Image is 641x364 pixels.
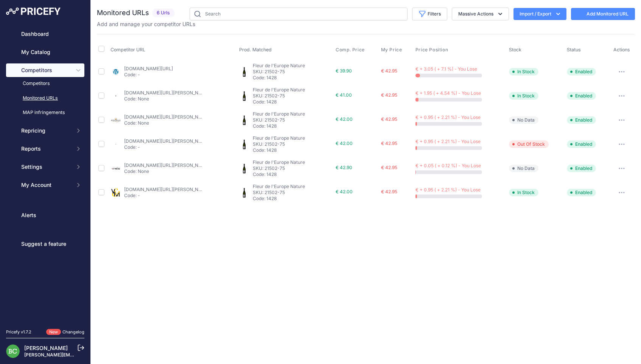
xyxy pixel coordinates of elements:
[336,165,352,170] span: € 42.90
[567,68,596,76] span: Enabled
[381,92,397,98] span: € 42.95
[412,8,447,20] button: Filters
[24,345,68,351] a: [PERSON_NAME]
[567,189,596,196] span: Enabled
[253,69,330,75] p: SKU: 21502-75
[509,140,549,148] span: Out Of Stock
[253,99,330,105] p: Code: 1428
[21,145,71,153] span: Reports
[509,165,538,172] span: No Data
[21,163,71,171] span: Settings
[567,140,596,148] span: Enabled
[381,68,397,74] span: € 42.95
[567,92,596,100] span: Enabled
[152,9,174,17] span: 6 Urls
[124,120,203,126] p: Code: None
[24,352,178,358] a: [PERSON_NAME][EMAIL_ADDRESS][DOMAIN_NAME][PERSON_NAME]
[6,8,61,15] img: Pricefy Logo
[6,142,84,156] button: Reports
[415,114,481,120] span: € + 0.95 ( + 2.21 %) - You Lose
[97,8,149,18] h2: Monitored URLs
[509,92,538,100] span: In Stock
[253,135,305,141] span: Fleur de l'Europe Nature
[509,68,538,76] span: In Stock
[253,111,305,117] span: Fleur de l'Europe Nature
[21,181,71,189] span: My Account
[336,47,366,53] button: Comp. Price
[381,189,397,194] span: € 42.95
[253,93,330,99] p: SKU: 21502-75
[124,193,203,199] p: Code: -
[567,47,581,52] span: Status
[381,116,397,122] span: € 42.95
[336,140,353,146] span: € 42.00
[21,127,71,134] span: Repricing
[124,90,210,96] a: [DOMAIN_NAME][URL][PERSON_NAME]
[6,27,84,320] nav: Sidebar
[336,116,353,122] span: € 42.00
[124,144,203,150] p: Code: -
[6,45,84,59] a: My Catalog
[253,87,305,93] span: Fleur de l'Europe Nature
[336,189,353,194] span: € 42.00
[124,72,173,78] p: Code: -
[509,47,521,52] span: Stock
[253,184,305,189] span: Fleur de l'Europe Nature
[253,171,330,177] p: Code: 1428
[253,159,305,165] span: Fleur de l'Europe Nature
[124,96,203,102] p: Code: None
[415,139,481,144] span: € + 0.95 ( + 2.21 %) - You Lose
[6,329,31,335] div: Pricefy v1.7.2
[336,68,352,74] span: € 39.90
[6,124,84,137] button: Repricing
[6,92,84,105] a: Monitored URLs
[6,208,84,222] a: Alerts
[415,187,481,193] span: € + 0.95 ( + 2.21 %) - You Lose
[381,47,404,53] button: My Price
[124,138,210,144] a: [DOMAIN_NAME][URL][PERSON_NAME]
[97,20,195,28] p: Add and manage your competitor URLs
[124,168,203,174] p: Code: None
[513,8,566,20] button: Import / Export
[381,165,397,170] span: € 42.95
[613,47,630,52] span: Actions
[239,47,272,52] span: Prod. Matched
[6,63,84,77] button: Competitors
[415,90,481,96] span: € + 1.95 ( + 4.54 %) - You Lose
[253,165,330,171] p: SKU: 21502-75
[253,75,330,81] p: Code: 1428
[253,196,330,202] p: Code: 1428
[6,160,84,174] button: Settings
[452,8,509,20] button: Massive Actions
[124,114,210,120] a: [DOMAIN_NAME][URL][PERSON_NAME]
[509,116,538,124] span: No Data
[253,123,330,129] p: Code: 1428
[6,106,84,119] a: MAP infringements
[415,66,477,72] span: € + 3.05 ( + 7.1 %) - You Lose
[253,190,330,196] p: SKU: 21502-75
[6,178,84,192] button: My Account
[336,92,352,98] span: € 41.00
[415,163,481,168] span: € + 0.05 ( + 0.12 %) - You Lose
[253,141,330,147] p: SKU: 21502-75
[567,165,596,172] span: Enabled
[253,147,330,153] p: Code: 1428
[415,47,448,53] span: Price Position
[253,117,330,123] p: SKU: 21502-75
[190,8,408,20] input: Search
[381,140,397,146] span: € 42.95
[124,66,173,71] a: [DOMAIN_NAME][URL]
[6,77,84,90] a: Competitors
[253,63,305,68] span: Fleur de l'Europe Nature
[62,329,84,335] a: Changelog
[6,237,84,251] a: Suggest a feature
[415,47,450,53] button: Price Position
[46,329,61,335] span: New
[509,189,538,196] span: In Stock
[381,47,402,53] span: My Price
[110,47,145,52] span: Competitor URL
[567,116,596,124] span: Enabled
[124,187,246,192] a: [DOMAIN_NAME][URL][PERSON_NAME][PERSON_NAME]
[336,47,365,53] span: Comp. Price
[21,66,71,74] span: Competitors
